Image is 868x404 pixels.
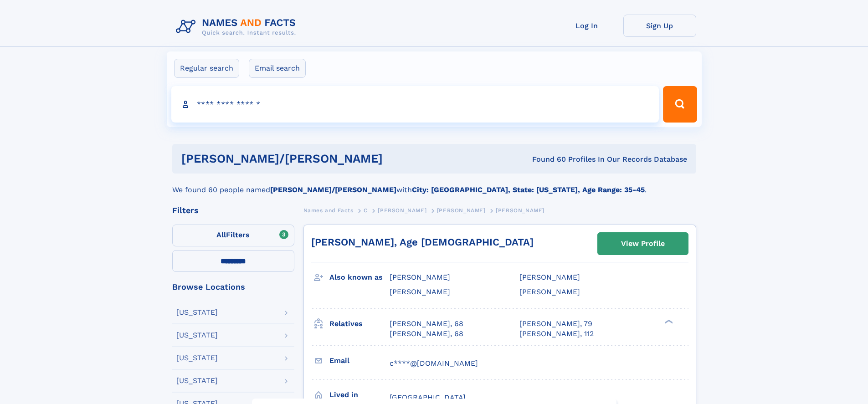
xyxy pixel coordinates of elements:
a: [PERSON_NAME], 68 [390,319,463,329]
a: C [364,205,368,216]
span: [GEOGRAPHIC_DATA] [390,393,466,402]
span: [PERSON_NAME] [496,207,544,214]
span: [PERSON_NAME] [390,273,450,281]
a: [PERSON_NAME], 112 [519,329,594,339]
label: Email search [249,59,306,78]
a: Names and Facts [303,205,354,216]
div: ❯ [663,318,673,324]
a: [PERSON_NAME], 68 [390,329,463,339]
span: [PERSON_NAME] [390,287,450,296]
h3: Lived in [329,387,390,403]
h1: [PERSON_NAME]/[PERSON_NAME] [181,153,457,164]
div: [US_STATE] [176,354,218,362]
a: View Profile [598,233,688,255]
a: [PERSON_NAME], Age [DEMOGRAPHIC_DATA] [311,236,534,248]
a: Log In [550,15,623,37]
b: City: [GEOGRAPHIC_DATA], State: [US_STATE], Age Range: 35-45 [412,185,645,194]
div: [US_STATE] [176,309,218,316]
div: Filters [172,206,294,215]
b: [PERSON_NAME]/[PERSON_NAME] [270,185,396,194]
div: View Profile [621,233,665,254]
div: [US_STATE] [176,332,218,339]
span: C [364,207,368,214]
div: We found 60 people named with . [172,174,696,195]
span: All [216,230,226,239]
h3: Relatives [329,316,390,332]
div: Browse Locations [172,283,294,291]
label: Regular search [174,59,239,78]
span: [PERSON_NAME] [378,207,426,214]
a: [PERSON_NAME], 79 [519,319,592,329]
img: Logo Names and Facts [172,15,303,39]
div: [US_STATE] [176,377,218,384]
input: search input [171,86,659,123]
a: [PERSON_NAME] [378,205,426,216]
a: [PERSON_NAME] [437,205,486,216]
h3: Email [329,353,390,368]
span: [PERSON_NAME] [519,273,580,281]
div: Found 60 Profiles In Our Records Database [457,154,687,164]
a: Sign Up [623,15,696,37]
button: Search Button [663,86,697,123]
span: [PERSON_NAME] [519,287,580,296]
label: Filters [172,225,294,246]
h3: Also known as [329,270,390,285]
span: [PERSON_NAME] [437,207,486,214]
